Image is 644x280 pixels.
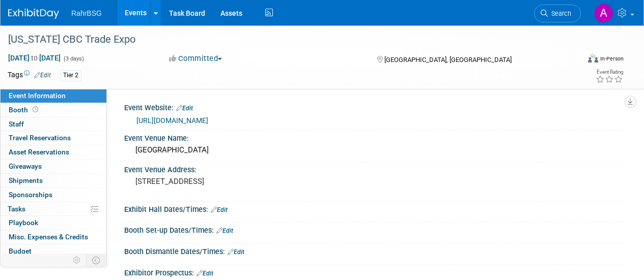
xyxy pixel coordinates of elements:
[9,219,38,227] span: Playbook
[9,191,52,199] span: Sponsorships
[1,145,106,159] a: Asset Reservations
[1,89,106,103] a: Event Information
[1,216,106,230] a: Playbook
[596,70,623,75] div: Event Rating
[135,177,321,186] pre: [STREET_ADDRESS]
[9,106,40,114] span: Booth
[9,176,43,184] span: Shipments
[124,265,624,278] div: Exhibitor Prospectus:
[124,202,624,215] div: Exhibit Hall Dates/Times:
[228,248,244,256] a: Edit
[1,131,106,145] a: Travel Reservations
[124,162,624,175] div: Event Venue Address:
[31,106,40,113] span: Booth not reserved yet
[60,70,81,81] div: Tier 2
[9,148,69,156] span: Asset Reservations
[1,244,106,258] a: Budget
[197,270,213,277] a: Edit
[211,206,228,213] a: Edit
[1,160,106,173] a: Giveaways
[534,53,624,68] div: Event Format
[9,134,71,142] span: Travel Reservations
[30,54,39,62] span: to
[9,233,88,241] span: Misc. Expenses & Credits
[8,70,51,81] td: Tags
[1,188,106,202] a: Sponsorships
[68,254,86,267] td: Personalize Event Tab Strip
[600,55,624,63] div: In-Person
[124,131,624,143] div: Event Venue Name:
[136,116,208,125] a: [URL][DOMAIN_NAME]
[176,105,193,112] a: Edit
[8,53,61,63] span: [DATE] [DATE]
[8,9,59,19] img: ExhibitDay
[9,120,24,128] span: Staff
[5,30,571,49] div: [US_STATE] CBC Trade Expo
[534,5,581,22] a: Search
[9,162,42,170] span: Giveaways
[594,4,613,23] img: Ashley Grotewold
[34,72,51,79] a: Edit
[124,100,624,113] div: Event Website:
[384,56,512,64] span: [GEOGRAPHIC_DATA], [GEOGRAPHIC_DATA]
[63,55,84,62] span: (3 days)
[9,247,32,255] span: Budget
[71,9,102,17] span: RahrBSG
[9,91,66,100] span: Event Information
[86,254,107,267] td: Toggle Event Tabs
[548,10,571,17] span: Search
[8,205,25,213] span: Tasks
[1,230,106,244] a: Misc. Expenses & Credits
[216,227,233,234] a: Edit
[165,53,226,64] button: Committed
[124,244,624,257] div: Booth Dismantle Dates/Times:
[124,223,624,236] div: Booth Set-up Dates/Times:
[132,142,616,158] div: [GEOGRAPHIC_DATA]
[588,54,598,63] img: Format-Inperson.png
[1,202,106,216] a: Tasks
[1,117,106,131] a: Staff
[1,103,106,117] a: Booth
[1,174,106,188] a: Shipments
